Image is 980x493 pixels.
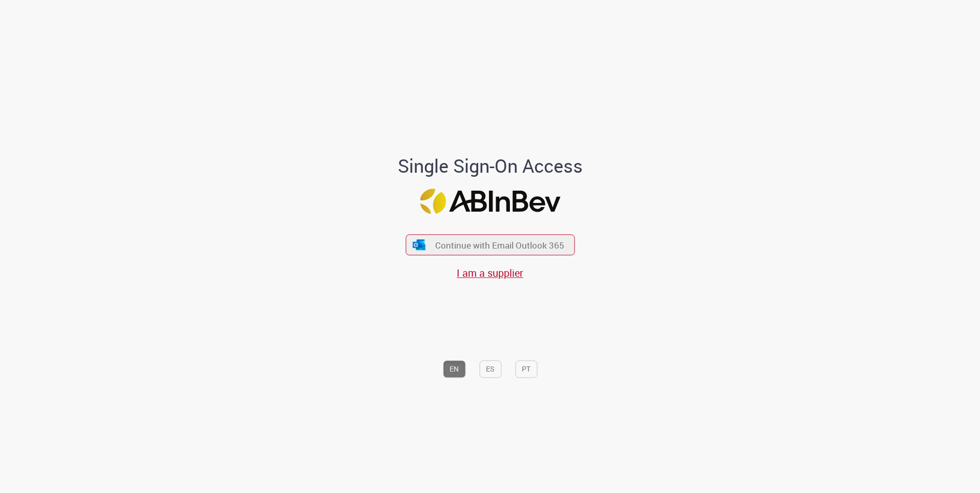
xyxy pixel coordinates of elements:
button: ES [479,360,501,378]
h1: Single Sign-On Access [348,156,632,177]
button: EN [443,360,465,378]
img: ícone Azure/Microsoft 360 [412,239,426,250]
span: Continue with Email Outlook 365 [435,239,564,251]
img: Logo ABInBev [420,189,560,214]
button: PT [515,360,537,378]
a: I am a supplier [457,266,523,280]
button: ícone Azure/Microsoft 360 Continue with Email Outlook 365 [405,234,575,255]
